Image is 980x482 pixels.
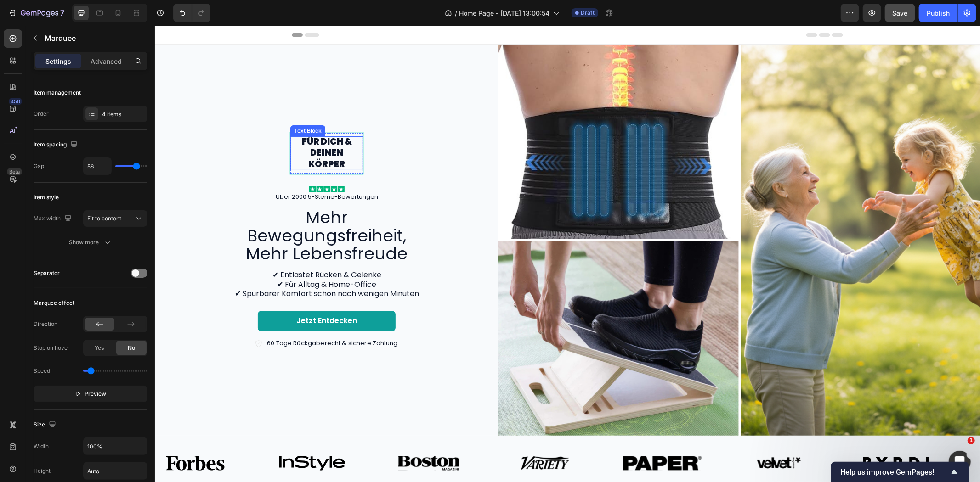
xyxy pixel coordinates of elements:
div: Speed [34,367,50,375]
div: Max width [34,213,74,225]
span: 1 [968,437,975,444]
div: Item management [34,89,81,97]
div: Height [34,467,51,475]
button: Show survey - Help us improve GemPages! [840,466,960,477]
div: Width [34,442,49,450]
input: Auto [84,463,147,479]
input: Auto [84,438,147,454]
button: Preview [34,386,147,402]
span: Help us improve GemPages! [840,468,949,476]
div: Beta [7,168,22,175]
span: Preview [85,389,107,398]
button: Publish [919,4,957,22]
img: Alt image [701,432,781,443]
img: Alt image [366,430,415,445]
iframe: Intercom live chat [949,451,971,473]
img: Alt image [468,430,547,445]
div: Item spacing [34,139,79,151]
span: / [455,8,457,18]
p: Advanced [91,56,122,66]
button: Fit to content [83,210,147,227]
p: 7 [60,7,64,18]
div: Separator [34,269,60,277]
div: Marquee effect [34,299,74,307]
iframe: Design area [155,26,980,482]
span: Save [893,9,908,17]
div: 4 items [102,110,145,118]
div: Size [34,419,58,431]
p: Settings [45,56,71,66]
div: Undo/Redo [173,4,210,22]
span: Fit to content [87,215,121,222]
span: Home Page - [DATE] 13:00:54 [459,8,549,18]
p: Marquee [45,33,144,44]
div: Show more [69,238,112,247]
div: Item style [34,193,59,202]
div: Order [34,110,49,118]
div: 450 [9,98,22,105]
span: No [128,344,135,352]
img: Alt image [243,430,305,445]
div: Stop on hover [34,344,70,352]
span: Draft [581,9,595,17]
img: Alt image [602,430,646,445]
span: Yes [95,344,104,352]
button: 7 [4,4,68,22]
div: Gap [34,162,44,170]
button: Show more [34,234,147,251]
input: Auto [84,158,111,174]
div: Publish [927,8,950,18]
button: Save [885,4,915,22]
div: Direction [34,320,57,328]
